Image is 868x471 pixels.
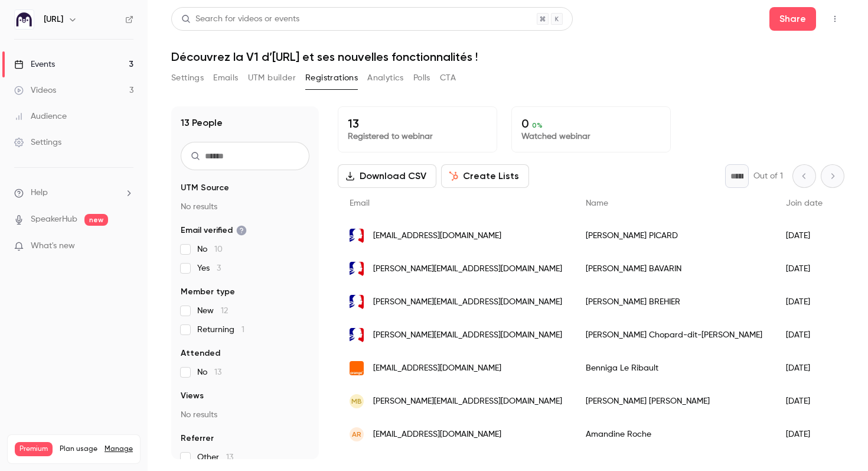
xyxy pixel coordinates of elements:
span: [PERSON_NAME][EMAIL_ADDRESS][DOMAIN_NAME] [373,263,562,275]
div: Events [14,59,55,70]
span: new [84,214,108,226]
section: facet-groups [181,182,309,463]
button: Analytics [367,69,404,87]
p: Registered to webinar [348,131,487,142]
div: [DATE] [774,352,834,385]
span: Views [181,390,204,402]
a: SpeakerHub [31,213,77,226]
p: Out of 1 [753,170,783,182]
span: Yes [197,262,221,274]
img: Ed.ai [15,10,34,29]
span: Plan usage [60,444,97,454]
a: Manage [105,444,133,454]
span: Referrer [181,433,214,444]
li: help-dropdown-opener [14,187,133,199]
span: Join date [786,199,823,207]
button: Share [769,7,816,31]
img: ac-versailles.fr [350,295,364,309]
span: 13 [226,453,233,462]
span: 12 [221,307,228,315]
p: No results [181,201,309,213]
div: [DATE] [774,385,834,418]
p: 13 [348,116,487,131]
span: Email verified [181,225,247,236]
button: UTM builder [248,69,296,87]
span: [PERSON_NAME][EMAIL_ADDRESS][DOMAIN_NAME] [373,395,562,408]
button: CTA [440,69,456,87]
span: New [197,305,228,317]
div: [PERSON_NAME] BREHIER [574,285,774,319]
div: [DATE] [774,219,834,252]
span: Email [350,199,370,207]
span: 3 [217,264,221,272]
span: Returning [197,324,244,336]
div: [PERSON_NAME] Chopard-dit-[PERSON_NAME] [574,319,774,352]
div: [PERSON_NAME] [PERSON_NAME] [574,385,774,418]
p: Watched webinar [521,131,661,142]
span: [EMAIL_ADDRESS][DOMAIN_NAME] [373,428,501,441]
div: [PERSON_NAME] PICARD [574,219,774,252]
button: Create Lists [441,164,529,188]
button: Registrations [305,69,358,87]
div: Settings [14,137,61,148]
div: Audience [14,111,67,122]
span: 13 [214,368,221,376]
span: What's new [31,240,75,252]
span: Help [31,187,48,199]
span: Member type [181,286,235,298]
div: Benniga Le Ribault [574,352,774,385]
span: Premium [15,442,53,456]
div: Videos [14,85,56,96]
h6: [URL] [44,14,63,25]
div: [DATE] [774,319,834,352]
div: Amandine Roche [574,418,774,451]
p: No results [181,409,309,421]
span: [EMAIL_ADDRESS][DOMAIN_NAME] [373,230,501,242]
span: UTM Source [181,182,229,194]
div: [DATE] [774,285,834,319]
div: [DATE] [774,418,834,451]
div: [DATE] [774,252,834,285]
img: orange.fr [350,361,364,375]
h1: 13 People [181,116,223,130]
span: [EMAIL_ADDRESS][DOMAIN_NAME] [373,362,501,375]
span: No [197,366,221,378]
span: No [197,243,223,255]
h1: Découvrez la V1 d’[URL] et ses nouvelles fonctionnalités ! [171,50,844,64]
div: [PERSON_NAME] BAVARIN [574,252,774,285]
span: 1 [242,326,244,334]
span: [PERSON_NAME][EMAIL_ADDRESS][DOMAIN_NAME] [373,296,562,308]
span: 10 [214,245,223,254]
img: ac-lyon.fr [350,328,364,342]
div: Search for videos or events [181,13,299,25]
span: Name [586,199,608,207]
button: Download CSV [338,164,436,188]
span: [PERSON_NAME][EMAIL_ADDRESS][DOMAIN_NAME] [373,329,562,342]
button: Settings [171,69,204,87]
img: ac-montpellier.fr [350,229,364,243]
span: AR [352,429,361,440]
span: Attended [181,347,220,359]
span: Other [197,451,233,463]
img: ac-martinique.fr [350,262,364,276]
button: Polls [413,69,430,87]
span: 0 % [532,121,543,129]
span: MB [351,396,362,407]
p: 0 [521,116,661,131]
button: Emails [213,69,238,87]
